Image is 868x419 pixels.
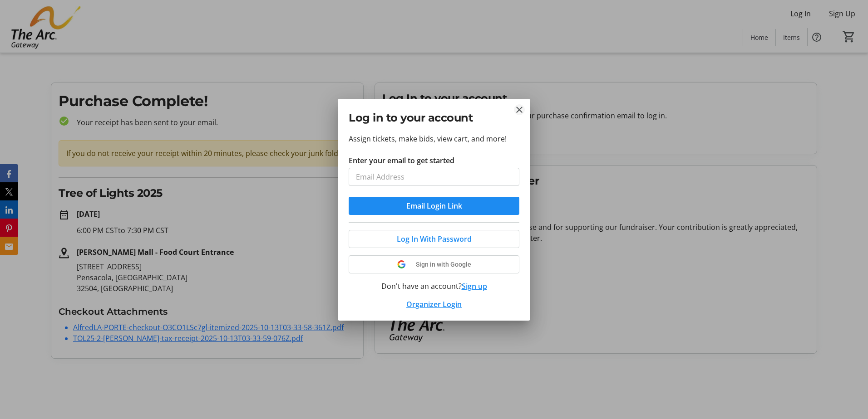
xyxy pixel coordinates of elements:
[462,281,487,292] button: Sign up
[397,234,472,244] span: Log In With Password
[406,200,462,211] span: Email Login Link
[349,281,519,292] div: Don't have an account?
[349,133,519,144] p: Assign tickets, make bids, view cart, and more!
[349,230,519,248] button: Log In With Password
[349,155,454,166] label: Enter your email to get started
[349,168,519,186] input: Email Address
[349,197,519,215] button: Email Login Link
[349,110,519,126] h2: Log in to your account
[406,299,462,309] a: Organizer Login
[349,255,519,273] button: Sign in with Google
[416,261,471,268] span: Sign in with Google
[514,104,525,115] button: Close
